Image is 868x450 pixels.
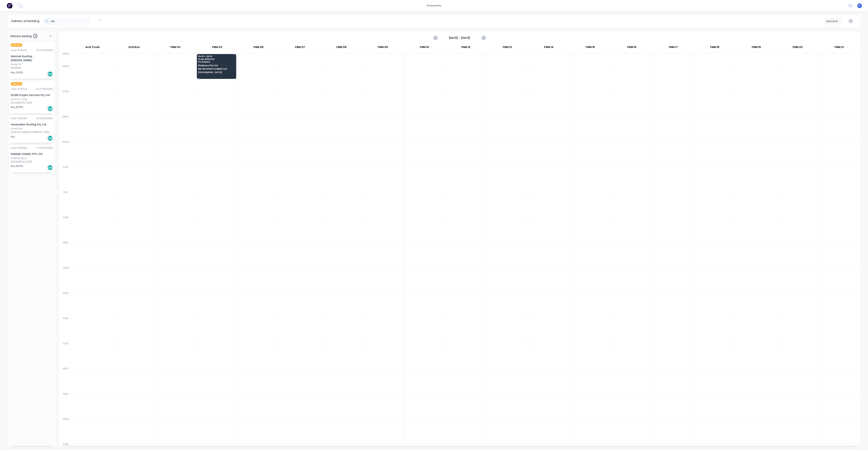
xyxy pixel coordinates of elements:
[8,15,43,27] div: Delivery scheduling
[47,106,53,111] div: Del
[11,135,15,138] span: Req.
[198,64,235,67] span: Dowbury Pty Ltd
[11,117,27,120] div: Order # 187289
[445,44,487,52] div: FNM 12
[11,98,27,101] div: PO #337-12244
[59,417,72,442] div: 20:00
[59,190,72,215] div: 11:00
[11,130,53,134] div: [PERSON_NAME][GEOGRAPHIC_DATA]
[155,44,196,52] div: FNM 02
[59,64,72,89] div: 06:00
[36,49,53,52] div: 03:10 PM [DATE]
[47,165,53,170] div: Del
[198,71,235,73] span: [GEOGRAPHIC_DATA]
[653,44,694,52] div: FNM 17
[51,17,90,25] input: Search for orders
[113,44,155,52] div: 2nd Run
[198,55,235,57] span: 05:30 - 06:30
[11,63,21,66] div: PO #8170
[11,87,27,91] div: Order # 190724
[59,291,72,316] div: 15:00
[36,87,53,91] div: 02:25 PM [DATE]
[196,44,238,52] div: FNM 03
[59,165,72,190] div: 10:00
[198,61,235,63] span: PO # 93602
[11,105,23,109] span: Req. [DATE]
[59,392,72,417] div: 19:00
[321,44,362,52] div: FNM 08
[736,44,777,52] div: FNM 19
[425,3,443,8] div: productivity
[11,127,22,130] div: PO #37244
[238,44,279,52] div: FNM 06
[11,93,53,97] div: GCMR Project Services Pty Ltd
[59,52,72,64] div: 05:30
[59,316,72,341] div: 16:00
[72,44,113,52] div: ACA Truck
[59,240,72,266] div: 13:00
[611,44,652,52] div: FNM 16
[694,44,735,52] div: FNM 18
[10,34,32,38] span: Delivery backlog
[404,44,445,52] div: FNM 10
[570,44,611,52] div: FNM 15
[59,140,72,165] div: 09:00
[824,18,841,24] button: Vehicle
[11,157,26,160] div: PO #PHE-0022
[11,101,53,104] div: [GEOGRAPHIC_DATA]
[11,82,22,85] span: 6:30 am
[487,44,528,52] div: FNM 13
[59,114,72,140] div: 08:00
[11,43,22,47] span: 6:30 am
[59,266,72,291] div: 14:00
[198,58,235,60] span: Order # 190244
[11,160,53,163] div: [GEOGRAPHIC_DATA]
[818,44,860,52] div: FNM 21
[279,44,321,52] div: FNM 07
[826,19,837,23] div: Vehicle
[47,135,53,141] div: Del
[59,89,72,114] div: 07:00
[198,68,235,70] span: MATER HOSPITAL MERCY AV
[777,44,818,52] div: FNM 20
[11,66,53,70] div: MERRIMAC
[11,164,23,168] span: Req. [DATE]
[11,71,23,74] span: Req. [DATE]
[11,49,27,52] div: Order # 190736
[59,341,72,367] div: 17:00
[362,44,403,52] div: FNM 09
[11,54,53,62] div: Maintek Roofing - [PERSON_NAME]
[36,146,53,150] div: 11:04 AM [DATE]
[11,152,53,156] div: PARADE HOMES PTY LTD
[59,366,72,392] div: 18:00
[7,3,12,8] img: Factory
[59,442,72,447] div: 21:00
[33,34,37,38] span: 4
[11,122,53,126] div: Havendeen Roofing Pty Ltd
[59,215,72,240] div: 12:00
[11,146,27,150] div: Order # 185449
[47,71,53,77] div: Del
[528,44,569,52] div: FNM 14
[858,4,861,7] span: F1
[36,117,53,120] div: 03:38 PM [DATE]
